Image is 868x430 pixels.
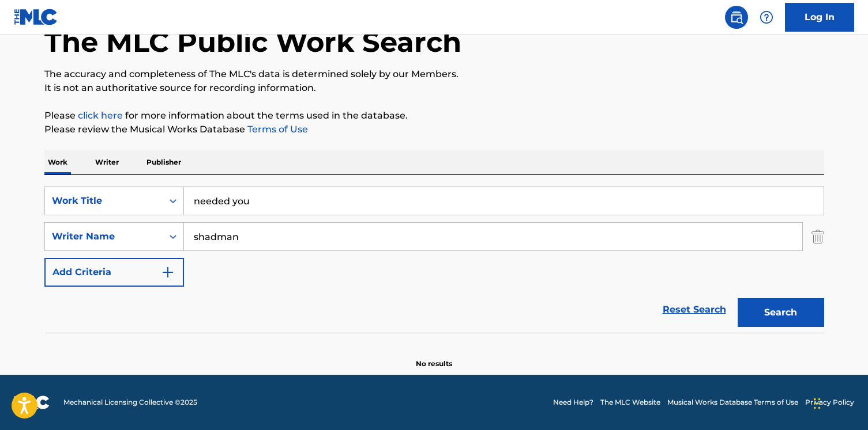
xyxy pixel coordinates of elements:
[44,25,461,59] h1: The MLC Public Work Search
[738,298,824,327] button: Search
[245,124,308,135] a: Terms of Use
[811,222,824,251] img: Delete Criterion
[785,3,854,32] a: Log In
[143,150,185,174] p: Publisher
[725,6,748,29] a: Public Search
[810,375,868,430] iframe: Chat Widget
[755,6,778,29] div: Help
[416,345,452,369] p: No results
[92,150,122,174] p: Writer
[730,10,743,24] img: search
[14,9,58,25] img: MLC Logo
[44,123,824,136] p: Please review the Musical Works Database
[553,397,593,408] a: Need Help?
[52,230,156,243] div: Writer Name
[63,397,197,408] span: Mechanical Licensing Collective © 2025
[657,297,732,322] a: Reset Search
[52,194,156,208] div: Work Title
[814,386,821,421] div: Trascina
[44,109,824,123] p: Please for more information about the terms used in the database.
[14,395,50,409] img: logo
[44,67,824,81] p: The accuracy and completeness of The MLC's data is determined solely by our Members.
[44,187,824,333] form: Search Form
[44,150,71,174] p: Work
[760,10,773,24] img: help
[44,258,184,287] button: Add Criteria
[44,81,824,95] p: It is not an authoritative source for recording information.
[78,110,123,121] a: click here
[810,375,868,430] div: Widget chat
[667,397,798,408] a: Musical Works Database Terms of Use
[161,265,175,279] img: 9d2ae6d4665cec9f34b9.svg
[805,397,854,408] a: Privacy Policy
[600,397,660,408] a: The MLC Website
